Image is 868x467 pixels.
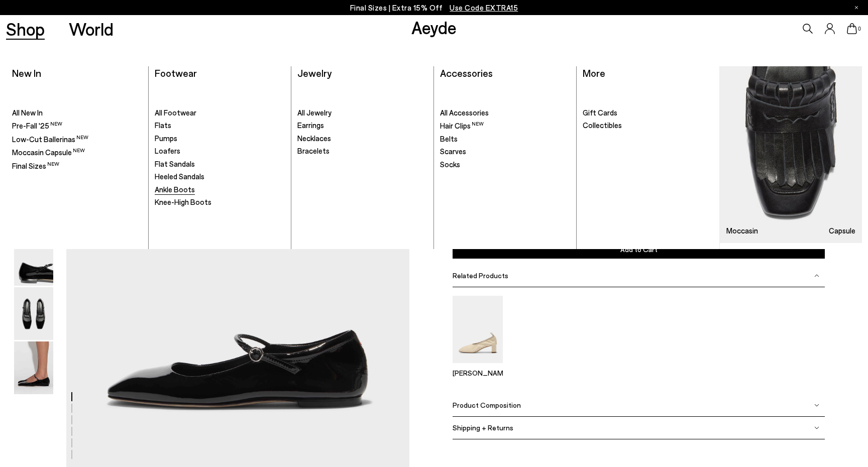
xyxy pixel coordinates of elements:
img: Narissa Ruched Pumps [453,296,503,363]
img: Uma Mary-Jane Flats - Image 5 [14,287,53,340]
h3: Capsule [829,227,855,235]
span: Scarves [440,147,466,156]
p: Final Sizes | Extra 15% Off [350,2,518,14]
a: Aeyde [411,17,457,38]
a: Loafers [155,146,285,156]
a: Shop [6,20,45,38]
a: 0 [847,23,857,34]
img: svg%3E [814,273,819,278]
span: Ankle Boots [155,185,195,194]
a: Heeled Sandals [155,172,285,182]
img: Mobile_e6eede4d-78b8-4bd1-ae2a-4197e375e133_900x.jpg [720,66,862,243]
span: Flat Sandals [155,159,195,168]
a: Belts [440,134,570,144]
span: Gift Cards [583,108,617,117]
span: Add to Cart [620,245,658,254]
a: Moccasin Capsule [12,147,142,158]
a: Low-Cut Ballerinas [12,134,142,145]
a: Pumps [155,134,285,144]
span: Collectibles [583,121,622,130]
a: World [69,20,114,38]
a: New In [12,67,41,79]
span: Belts [440,134,458,143]
p: [PERSON_NAME] [453,369,503,377]
a: More [583,67,605,79]
a: Accessories [440,67,493,79]
span: Navigate to /collections/ss25-final-sizes [450,3,518,12]
a: All Footwear [155,108,285,118]
a: All Accessories [440,108,570,118]
span: Product Composition [453,401,521,409]
span: Related Products [453,271,508,280]
img: Uma Mary-Jane Flats - Image 6 [14,341,53,394]
span: 0 [857,26,862,32]
h3: Moccasin [726,227,758,235]
a: Flat Sandals [155,159,285,169]
span: Flats [155,121,171,130]
a: Socks [440,160,570,170]
span: Socks [440,160,460,169]
a: Ankle Boots [155,185,285,195]
a: Jewelry [297,67,332,79]
img: svg%3E [814,403,819,408]
span: All New In [12,108,43,117]
a: Necklaces [297,134,427,144]
img: svg%3E [814,425,819,430]
img: Uma Mary-Jane Flats - Image 4 [14,233,53,286]
a: All Jewelry [297,108,427,118]
span: Earrings [297,121,324,130]
a: Scarves [440,147,570,157]
span: Moccasin Capsule [12,148,85,157]
span: All Accessories [440,108,489,117]
span: Shipping + Returns [453,423,513,432]
span: Final Sizes [12,161,59,170]
a: Final Sizes [12,161,142,171]
a: All New In [12,108,142,118]
span: Loafers [155,146,180,155]
a: Hair Clips [440,121,570,131]
span: Knee-High Boots [155,197,211,206]
a: Narissa Ruched Pumps [PERSON_NAME] [453,356,503,377]
span: All Footwear [155,108,196,117]
a: Moccasin Capsule [720,66,862,243]
span: Pumps [155,134,177,143]
a: Flats [155,121,285,131]
a: Footwear [155,67,197,79]
span: Necklaces [297,134,331,143]
button: Add to Cart [453,240,824,259]
span: Low-Cut Ballerinas [12,135,88,144]
a: Collectibles [583,121,713,131]
a: Pre-Fall '25 [12,121,142,131]
span: Pre-Fall '25 [12,121,62,130]
span: Bracelets [297,146,330,155]
a: Earrings [297,121,427,131]
span: Heeled Sandals [155,172,204,181]
span: All Jewelry [297,108,332,117]
a: Knee-High Boots [155,197,285,207]
a: Gift Cards [583,108,713,118]
span: Hair Clips [440,121,484,130]
a: Bracelets [297,146,427,156]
